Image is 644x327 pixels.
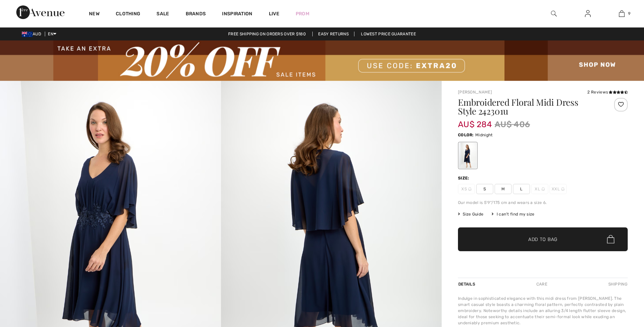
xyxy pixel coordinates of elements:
span: AUD [22,32,44,36]
a: Lowest Price Guarantee [355,32,421,36]
span: AU$ 284 [458,113,492,129]
div: 2 Reviews [587,89,628,95]
img: ring-m.svg [541,187,545,191]
span: AU$ 406 [495,118,530,131]
iframe: Opens a widget where you can find more information [601,276,637,293]
img: ring-m.svg [468,187,472,191]
div: I can't find my size [492,211,534,217]
span: XL [531,184,548,194]
h1: Embroidered Floral Midi Dress Style 242301u [458,98,600,116]
span: Color: [458,133,474,137]
button: Add to Bag [458,227,628,251]
span: XXL [550,184,567,194]
span: EN [48,32,56,36]
div: Details [458,278,477,290]
a: New [89,11,99,18]
img: Bag.svg [607,235,614,244]
span: 9 [628,11,630,17]
a: Prom [296,10,309,17]
span: XS [458,184,475,194]
a: Live [269,10,279,17]
a: Clothing [116,11,140,18]
img: Australian Dollar [22,32,33,37]
img: 1ère Avenue [16,5,65,19]
span: Midnight [475,133,493,137]
span: M [495,184,512,194]
span: S [476,184,493,194]
div: Care [531,278,553,290]
span: L [513,184,530,194]
a: 9 [605,10,638,18]
div: Midnight [459,143,477,168]
a: Brands [186,11,206,18]
a: [PERSON_NAME] [458,90,492,94]
div: Indulge in sophisticated elegance with this midi dress from [PERSON_NAME]. The smart casual style... [458,295,628,326]
span: Size Guide [458,211,483,217]
span: Inspiration [222,11,252,18]
a: Easy Returns [312,32,354,36]
a: Sale [157,11,169,18]
div: Size: [458,175,471,181]
img: search the website [551,10,557,18]
span: Add to Bag [528,236,557,243]
a: Sign In [579,10,596,18]
div: Our model is 5'9"/175 cm and wears a size 6. [458,200,628,206]
img: My Info [585,10,591,18]
img: My Bag [619,10,625,18]
a: Free shipping on orders over $180 [223,32,311,36]
img: ring-m.svg [561,187,565,191]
